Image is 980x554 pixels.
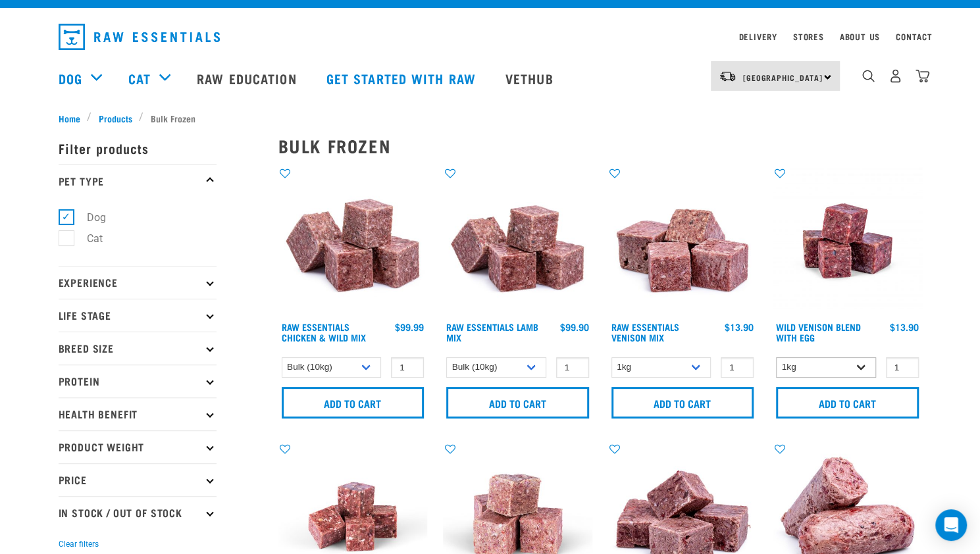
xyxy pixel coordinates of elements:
a: Wild Venison Blend with Egg [776,324,861,340]
a: Cat [128,68,151,88]
a: Get started with Raw [313,52,492,105]
a: Raw Essentials Venison Mix [611,324,679,340]
img: van-moving.png [719,70,736,82]
input: 1 [886,357,919,378]
a: Dog [59,68,82,88]
input: 1 [721,357,754,378]
p: Health Benefit [59,397,217,430]
p: Pet Type [59,164,217,197]
p: Life Stage [59,299,217,332]
nav: breadcrumbs [59,111,922,125]
span: [GEOGRAPHIC_DATA] [743,75,823,80]
input: Add to cart [446,387,589,418]
p: Breed Size [59,332,217,365]
a: Vethub [492,52,570,105]
a: Products [91,111,139,125]
p: Product Weight [59,430,217,463]
img: home-icon@2x.png [916,69,929,83]
img: ?1041 RE Lamb Mix 01 [443,166,592,316]
p: In Stock / Out Of Stock [59,496,217,529]
a: Contact [896,34,933,39]
div: $99.99 [395,322,424,332]
a: Home [59,111,88,125]
img: home-icon-1@2x.png [862,70,875,82]
a: Raw Essentials Lamb Mix [446,324,538,340]
p: Protein [59,365,217,397]
div: $99.90 [560,322,589,332]
p: Price [59,463,217,496]
img: Raw Essentials Logo [59,24,220,50]
input: 1 [391,357,424,378]
span: Products [99,111,132,125]
div: $13.90 [725,322,754,332]
h2: Bulk Frozen [278,136,922,156]
span: Home [59,111,80,125]
div: Open Intercom Messenger [935,509,967,541]
p: Experience [59,266,217,299]
a: About Us [839,34,879,39]
nav: dropdown navigation [48,18,933,55]
img: Pile Of Cubed Chicken Wild Meat Mix [278,166,428,316]
input: Add to cart [611,387,754,418]
p: Filter products [59,132,217,164]
a: Raw Education [184,52,313,105]
input: 1 [556,357,589,378]
div: $13.90 [890,322,919,332]
button: Clear filters [59,538,99,550]
label: Dog [66,209,111,226]
a: Stores [793,34,824,39]
input: Add to cart [776,387,919,418]
a: Raw Essentials Chicken & Wild Mix [282,324,366,340]
label: Cat [66,230,108,247]
a: Delivery [738,34,777,39]
img: user.png [889,69,902,83]
input: Add to cart [282,387,425,418]
img: 1113 RE Venison Mix 01 [608,166,758,316]
img: Venison Egg 1616 [773,166,922,316]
